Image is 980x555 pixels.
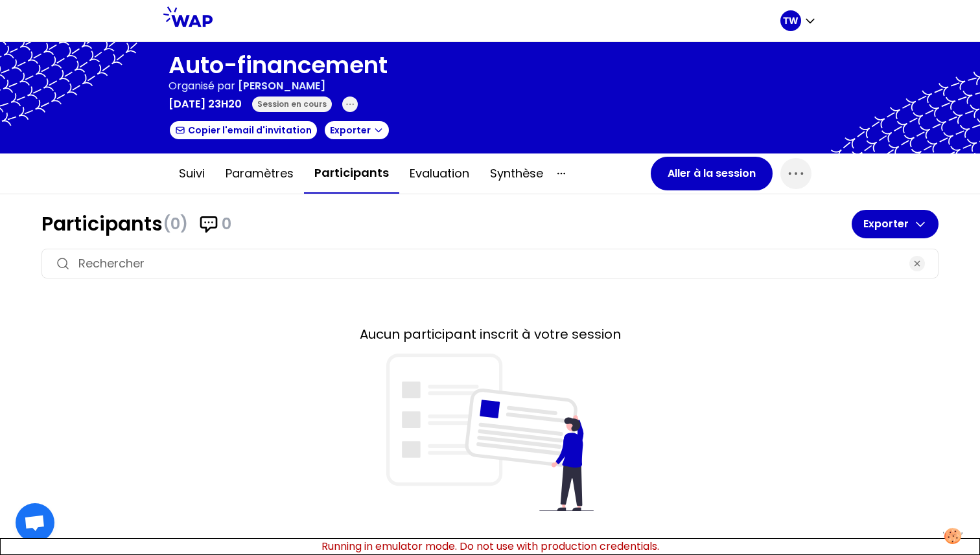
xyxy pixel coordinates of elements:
button: Manage your preferences about cookies [935,520,970,552]
button: Exporter [852,210,939,238]
button: TW [780,10,817,31]
button: Suivi [169,154,215,193]
button: Exporter [323,120,390,141]
button: Aller à la session [651,157,773,190]
p: [DATE] 23h20 [169,96,242,112]
button: Participants [304,153,399,194]
h1: Auto-financement [169,52,390,78]
input: Rechercher [78,255,902,273]
span: (0) [163,214,188,234]
span: [PERSON_NAME] [238,78,325,93]
p: TW [783,14,799,27]
h2: Aucun participant inscrit à votre session [41,325,939,343]
h1: Participants [41,212,852,236]
div: Session en cours [252,96,332,112]
button: Synthèse [480,154,554,193]
a: Ouvrir le chat [16,503,54,542]
button: Evaluation [399,154,480,193]
span: 0 [222,214,231,234]
button: Copier l'email d'invitation [169,120,318,141]
button: Paramètres [215,154,304,193]
p: Organisé par [169,78,235,94]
